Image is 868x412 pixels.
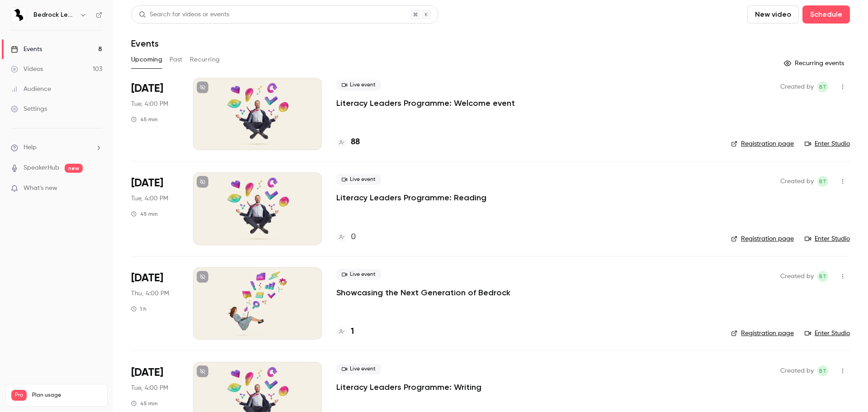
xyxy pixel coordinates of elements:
span: Created by [780,176,814,187]
span: Live event [336,80,381,90]
button: Recurring events [780,56,850,71]
div: 45 min [131,116,158,123]
button: Schedule [802,5,850,24]
a: 88 [336,136,360,148]
span: What's new [24,184,57,193]
span: Tue, 4:00 PM [131,194,168,203]
a: Literacy Leaders Programme: Welcome event [336,98,515,109]
div: 45 min [131,210,158,218]
span: Ben Triggs [817,81,828,92]
div: Nov 18 Tue, 4:00 PM (Europe/London) [131,172,179,245]
a: Registration page [731,329,794,338]
a: Literacy Leaders Programme: Writing [336,382,481,393]
div: Videos [11,65,43,74]
a: SpeakerHub [24,163,59,173]
span: Created by [780,81,814,92]
button: New video [747,5,799,24]
div: Search for videos or events [139,10,229,19]
button: Upcoming [131,52,162,67]
h4: 0 [351,231,356,243]
span: [DATE] [131,81,163,96]
span: new [65,164,83,173]
span: Ben Triggs [817,365,828,376]
span: Help [24,143,37,152]
a: Enter Studio [805,139,850,148]
a: Registration page [731,234,794,243]
span: [DATE] [131,271,163,285]
span: Tue, 4:00 PM [131,99,168,109]
a: 0 [336,231,356,243]
span: BT [819,81,826,92]
a: Enter Studio [805,234,850,243]
iframe: Noticeable Trigger [91,185,102,193]
a: Showcasing the Next Generation of Bedrock [336,287,510,298]
span: Created by [780,271,814,282]
div: 45 min [131,400,158,407]
span: Live event [336,269,381,280]
span: Live event [336,364,381,374]
div: Settings [11,104,47,114]
h4: 88 [351,136,360,148]
span: [DATE] [131,176,163,190]
a: Literacy Leaders Programme: Reading [336,192,486,203]
span: Ben Triggs [817,271,828,282]
span: Plan usage [32,392,102,399]
span: Ben Triggs [817,176,828,187]
span: BT [819,365,826,376]
span: Created by [780,365,814,376]
span: [DATE] [131,365,163,380]
div: Nov 20 Thu, 4:00 PM (Europe/London) [131,267,179,340]
span: BT [819,271,826,282]
div: 1 h [131,305,146,313]
h1: Events [131,38,159,49]
h4: 1 [351,326,354,338]
li: help-dropdown-opener [11,143,102,152]
span: Live event [336,174,381,185]
a: Registration page [731,139,794,148]
div: Nov 4 Tue, 4:00 PM (Europe/London) [131,78,179,150]
a: 1 [336,326,354,338]
a: Enter Studio [805,329,850,338]
span: BT [819,176,826,187]
button: Past [170,52,183,67]
span: Pro [11,390,27,401]
div: Audience [11,85,51,94]
div: Events [11,45,42,54]
span: Tue, 4:00 PM [131,384,168,393]
button: Recurring [190,52,220,67]
img: Bedrock Learning [11,8,26,22]
span: Thu, 4:00 PM [131,289,169,298]
h6: Bedrock Learning [33,10,76,19]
